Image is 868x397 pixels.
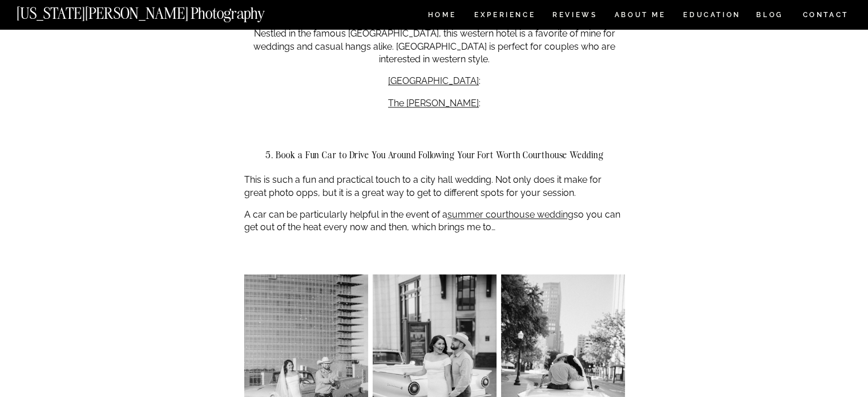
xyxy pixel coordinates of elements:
[244,150,625,160] h2: 5. Book a Fun Car to Drive You Around Following Your Fort Worth Courthouse Wedding
[244,27,625,66] p: Nestled in the famous [GEOGRAPHIC_DATA], this western hotel is a favorite of mine for weddings an...
[802,9,849,21] a: CONTACT
[552,11,595,21] a: REVIEWS
[682,11,742,21] a: EDUCATION
[426,11,458,21] a: HOME
[244,75,625,87] p: :
[614,11,666,21] a: ABOUT ME
[447,209,574,220] a: summer courthouse wedding
[388,98,479,109] a: The [PERSON_NAME]
[244,174,625,199] p: This is such a fun and practical touch to a city hall wedding. Not only does it make for great ph...
[244,97,625,110] p: :
[244,6,625,18] p: :
[474,11,534,21] a: Experience
[244,208,625,234] p: A car can be particularly helpful in the event of a so you can get out of the heat every now and ...
[17,6,303,15] a: [US_STATE][PERSON_NAME] Photography
[388,75,479,86] a: [GEOGRAPHIC_DATA]
[756,11,784,21] a: BLOG
[388,6,479,17] a: [GEOGRAPHIC_DATA]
